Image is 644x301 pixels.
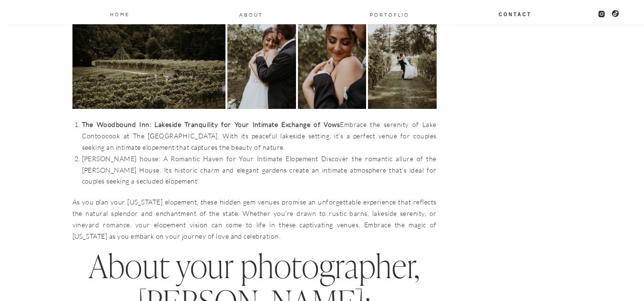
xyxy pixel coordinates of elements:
img: Top 10 Hidden Gem Wedding Venues in New Hampshire 31 [227,8,296,109]
a: The Woodbound Inn: Lakeside Tranquility for Your Intimate Exchange of Vows [82,120,340,128]
a: PORTOFLIO [366,10,413,18]
img: Top 10 Hidden Gem Wedding Venues in New Hampshire 30 [72,8,226,109]
a: Home [110,10,131,18]
img: Top 10 Hidden Gem Wedding Venues in New Hampshire 33 [368,8,436,109]
a: Contact [498,10,532,18]
li: Discover the romantic allure of the [PERSON_NAME] House. Its historic charm and elegant gardens c... [82,153,437,187]
li: Embrace the serenity of Lake Contoocook at The [GEOGRAPHIC_DATA]. With its peaceful lakeside sett... [82,119,437,153]
a: [PERSON_NAME] house: A Romantic Haven for Your Intimate Elopement [82,155,321,163]
p: As you plan your [US_STATE] elopement, these hidden gem venues promise an unforgettable experienc... [72,196,437,242]
strong: [PERSON_NAME] house: A Romantic Haven for Your Intimate Elopement [82,155,318,163]
img: Top 10 Hidden Gem Wedding Venues in New Hampshire 32 [298,8,366,109]
a: About [239,10,264,18]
